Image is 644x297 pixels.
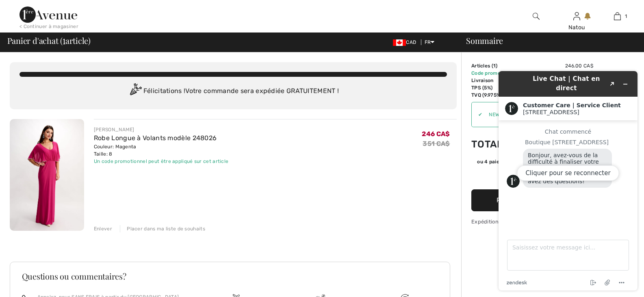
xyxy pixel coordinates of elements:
[471,62,514,69] td: Articles ( )
[94,143,229,158] div: Couleur: Magenta Taille: 8
[22,272,438,280] h3: Questions ou commentaires?
[557,23,596,32] div: Natou
[94,225,112,232] div: Enlever
[20,23,78,30] div: < Continuer à magasiner
[471,84,514,91] td: TPS (5%)
[614,11,621,21] img: Mon panier
[472,111,482,118] div: ✔
[573,11,580,21] img: Mes infos
[471,168,593,186] iframe: PayPal-paypal
[471,218,593,225] div: Expédition et retour sans interruption
[471,130,514,158] td: Total
[493,63,496,69] span: 1
[471,158,593,168] div: ou 4 paiements de60.10 CA$avecSezzle Cliquez pour en savoir plus sur Sezzle
[514,62,593,69] td: 246.00 CA$
[94,158,229,165] div: Un code promotionnel peut être appliqué sur cet article
[94,126,229,133] div: [PERSON_NAME]
[10,119,84,231] img: Robe Longue à Volants modèle 248026
[422,130,450,138] span: 246 CA$
[471,91,514,99] td: TVQ (9.975%)
[625,13,627,20] span: 1
[393,39,406,46] img: Canadian Dollar
[18,6,35,13] span: Chat
[573,12,580,20] a: Se connecter
[482,102,564,127] input: Code promo
[471,189,593,211] button: Passer au paiement
[20,83,447,100] div: Félicitations ! Votre commande sera expédiée GRATUITEMENT !
[94,134,217,142] a: Robe Longue à Volants modèle 248026
[533,11,540,21] img: recherche
[492,65,644,297] iframe: Trouvez des informations supplémentaires ici
[471,69,514,77] td: Code promo
[471,77,514,84] td: Livraison
[597,11,637,21] a: 1
[127,83,143,100] img: Congratulation2.svg
[477,158,593,165] div: ou 4 paiements de avec
[20,7,77,23] img: 1ère Avenue
[63,35,65,45] span: 1
[456,37,639,45] div: Sommaire
[393,39,419,45] span: CAD
[7,37,91,45] span: Panier d'achat ( article)
[425,39,435,45] span: FR
[423,140,450,147] s: 351 CA$
[120,225,205,232] div: Placer dans ma liste de souhaits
